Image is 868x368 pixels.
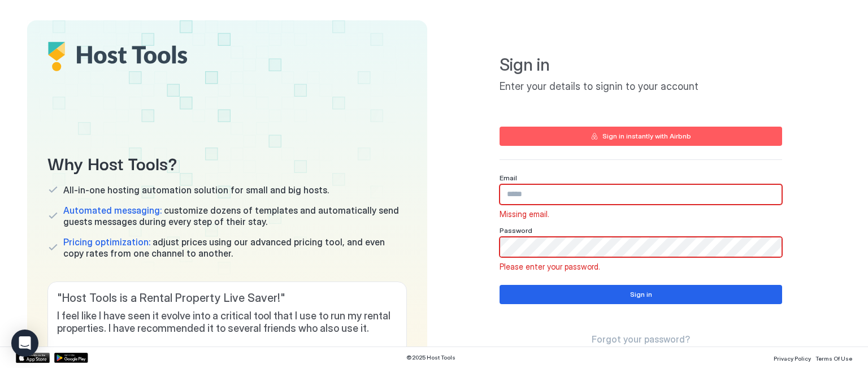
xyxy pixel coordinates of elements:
a: Forgot your password? [592,334,690,345]
span: Email [500,174,517,182]
span: I feel like I have seen it evolve into a critical tool that I use to run my rental properties. I ... [57,310,397,335]
a: Google Play Store [54,353,88,363]
span: " Host Tools is a Rental Property Live Saver! " [57,291,397,305]
span: Pricing optimization: [63,236,150,248]
span: Automated messaging: [63,205,162,216]
input: Input Field [500,237,782,257]
div: Sign in instantly with Airbnb [602,131,691,141]
span: All-in-one hosting automation solution for small and big hosts. [63,184,329,196]
span: Why Host Tools? [47,150,407,175]
a: App Store [16,353,50,363]
a: Privacy Policy [774,352,811,363]
span: Sign in [500,54,782,76]
span: © 2025 Host Tools [406,354,455,361]
div: Sign in [630,289,652,300]
button: Sign in instantly with Airbnb [500,127,782,146]
span: Please enter your password. [500,262,600,272]
span: Enter your details to signin to your account [500,80,782,93]
span: Missing email. [500,209,549,219]
button: Sign in [500,285,782,304]
span: Terms Of Use [815,355,852,362]
div: Open Intercom Messenger [11,330,38,357]
input: Input Field [500,185,782,204]
span: adjust prices using our advanced pricing tool, and even copy rates from one channel to another. [63,236,407,259]
span: Privacy Policy [774,355,811,362]
a: Terms Of Use [815,352,852,363]
span: customize dozens of templates and automatically send guests messages during every step of their s... [63,205,407,227]
span: Password [500,226,532,235]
